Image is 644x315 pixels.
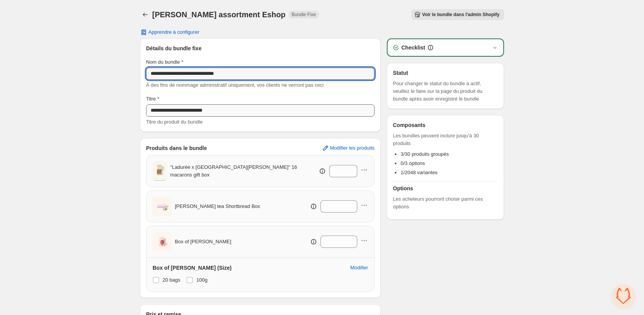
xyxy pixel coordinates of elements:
span: Titre du produit du bundle [146,119,203,125]
button: Back [140,9,151,20]
h3: Statut [393,69,498,77]
span: 1/2048 variantes [401,170,437,175]
span: Bundle Fixe [292,12,316,18]
span: Pour changer le statut du bundle à actif, veuillez le faire sur la page du produit du bundle aprè... [393,80,498,103]
label: Titre [146,95,159,103]
button: Modifier les produits [317,142,379,154]
h1: [PERSON_NAME] assortment Eshop [152,10,286,19]
span: 3/30 produits groupés [401,151,449,157]
span: Les bundles peuvent inclure jusqu'à 30 produits [393,132,498,147]
button: Apprendre à configurer [135,27,204,38]
button: Voir le bundle dans l'admin Shopify [411,9,504,20]
span: 100g [196,277,207,283]
h3: Composants [393,121,426,129]
span: Apprendre à configurer [148,29,199,35]
span: Modifier [350,265,368,271]
span: À des fins de nommage administratif uniquement, vos clients ne verront pas ceci [146,82,324,88]
h3: Box of [PERSON_NAME] (Size) [153,264,232,272]
span: "Ladurée x [GEOGRAPHIC_DATA][PERSON_NAME]" 16 macarons gift box [170,163,298,179]
img: Marie-Antoinette tea Shortbread Box [153,195,172,218]
span: Voir le bundle dans l'admin Shopify [422,12,499,18]
img: "Ladurée x Victoria & Albert Museum" 16 macarons gift box [153,162,167,180]
span: 0/3 options [401,160,425,166]
span: Les acheteurs pourront choisir parmi ces options [393,195,498,211]
span: Modifier les produits [330,145,375,151]
button: Modifier [346,262,373,274]
span: [PERSON_NAME] tea Shortbread Box [175,203,260,210]
h3: Détails du bundle fixe [146,45,375,52]
h3: Checklist [401,44,425,51]
img: Box of Marie-Antoinette tea [153,230,172,253]
label: Nom du bundle [146,58,183,66]
h3: Options [393,185,498,192]
span: 20 bags [163,277,180,283]
h3: Produits dans le bundle [146,144,207,152]
div: Open chat [612,284,635,307]
span: Box of [PERSON_NAME] [175,238,231,246]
